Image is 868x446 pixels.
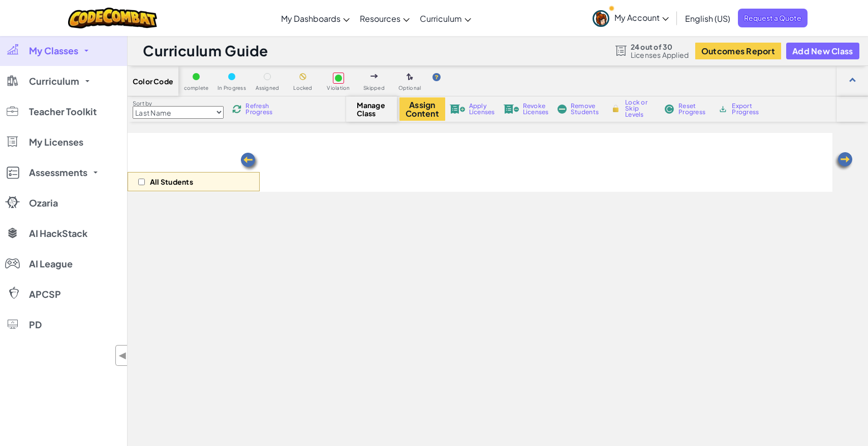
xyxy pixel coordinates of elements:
[357,101,387,117] span: Manage Class
[631,43,689,51] span: 24 out of 30
[432,73,441,81] img: IconHint.svg
[398,85,421,91] span: Optional
[664,105,674,114] img: IconReset.svg
[738,9,808,27] a: Request a Quote
[415,5,476,32] a: Curriculum
[29,107,97,116] span: Teacher Toolkit
[118,348,127,363] span: ◀
[695,43,781,59] button: Outcomes Report
[239,152,260,172] img: Arrow_Left.png
[68,8,157,28] img: CodeCombat logo
[133,77,173,85] span: Color Code
[614,12,669,23] span: My Account
[256,85,280,91] span: Assigned
[29,46,78,55] span: My Classes
[685,13,730,24] span: English (US)
[718,105,728,114] img: IconArchive.svg
[833,151,854,171] img: Arrow_Left.png
[370,74,378,78] img: IconSkippedLevel.svg
[281,13,340,24] span: My Dashboards
[786,43,859,59] button: Add New Class
[29,259,73,268] span: AI League
[232,105,241,114] img: IconReload.svg
[469,103,495,115] span: Apply Licenses
[450,105,465,114] img: IconLicenseApply.svg
[631,51,689,59] span: Licenses Applied
[678,103,709,115] span: Reset Progress
[587,2,674,34] a: My Account
[523,103,549,115] span: Revoke Licenses
[399,97,445,121] button: Assign Content
[504,105,519,114] img: IconLicenseRevoke.svg
[293,85,312,91] span: Locked
[29,229,87,238] span: AI HackStack
[143,41,268,60] h1: Curriculum Guide
[150,178,193,186] p: All Students
[571,103,601,115] span: Remove Students
[327,85,350,91] span: Violation
[610,104,621,113] img: IconLock.svg
[29,77,79,86] span: Curriculum
[593,10,609,27] img: avatar
[355,5,415,32] a: Resources
[360,13,400,24] span: Resources
[680,5,735,32] a: English (US)
[133,99,224,108] label: Sort by
[184,85,209,91] span: complete
[276,5,355,32] a: My Dashboards
[29,168,87,177] span: Assessments
[363,85,385,91] span: Skipped
[420,13,462,24] span: Curriculum
[732,103,763,115] span: Export Progress
[218,85,246,91] span: In Progress
[29,138,83,147] span: My Licenses
[557,105,567,114] img: IconRemoveStudents.svg
[625,99,655,118] span: Lock or Skip Levels
[407,73,413,81] img: IconOptionalLevel.svg
[29,198,58,208] span: Ozaria
[245,103,277,115] span: Refresh Progress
